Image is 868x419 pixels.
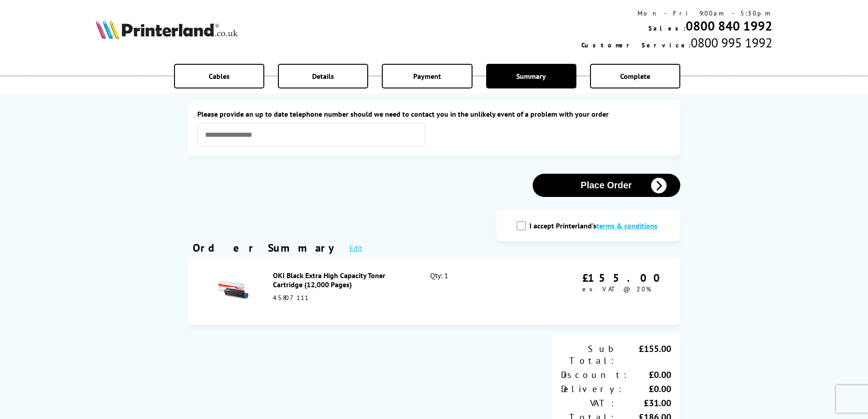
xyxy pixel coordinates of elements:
a: modal_tc [596,221,657,230]
label: Please provide an up to date telephone number should we need to contact you in the unlikely event... [197,109,671,119]
div: VAT: [561,397,616,409]
div: £0.00 [629,369,671,381]
div: OKI Black Extra High Capacity Toner Cartridge (12,000 Pages) [273,271,411,289]
span: Payment [413,72,441,81]
div: Sub Total: [561,343,616,367]
span: Complete [620,72,650,81]
span: Cables [209,72,230,81]
div: Discount: [561,369,629,381]
span: ex VAT @ 20% [582,285,651,293]
a: 0800 840 1992 [686,17,772,34]
span: Details [312,72,334,81]
label: I accept Printerland's [529,221,662,230]
div: £0.00 [624,383,671,395]
span: Customer Service: [581,41,691,49]
img: OKI Black Extra High Capacity Toner Cartridge (12,000 Pages) [217,274,249,306]
div: £155.00 [616,343,671,367]
img: Printerland Logo [96,19,238,39]
div: 45807111 [273,294,411,302]
div: Order Summary [193,241,340,255]
span: 0800 995 1992 [691,34,772,51]
div: Mon - Fri 9:00am - 5:30pm [581,9,772,17]
span: Sales: [648,24,686,32]
button: Place Order [533,174,680,197]
div: £155.00 [582,271,667,285]
span: Summary [516,72,546,81]
a: Edit [349,243,362,253]
div: Delivery: [561,383,624,395]
div: Qty: 1 [430,271,524,311]
div: £31.00 [616,397,671,409]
